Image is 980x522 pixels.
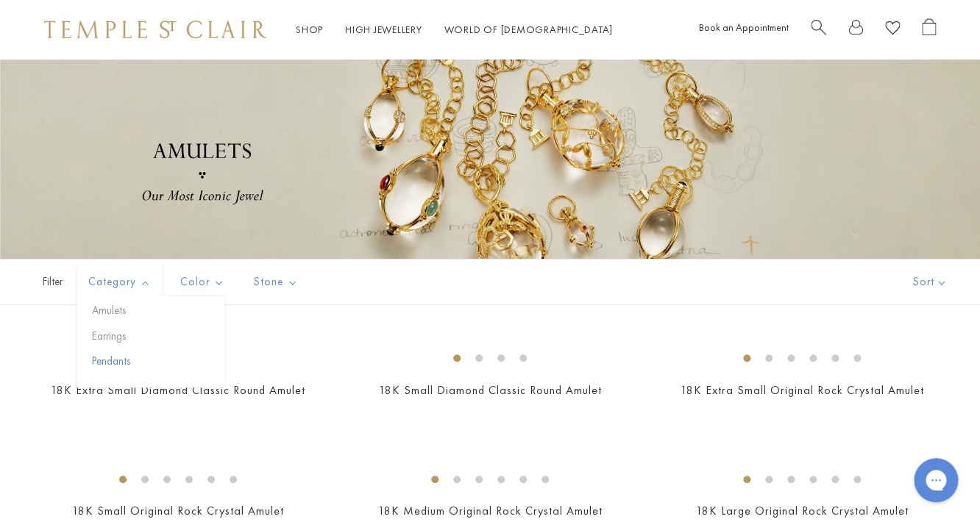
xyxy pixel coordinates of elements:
[77,265,162,298] button: Category
[51,382,305,398] a: 18K Extra Small Diamond Classic Round Amulet
[906,453,965,507] iframe: Gorgias live chat messenger
[922,18,936,41] a: Open Shopping Bag
[72,503,284,518] a: 18K Small Original Rock Crystal Amulet
[296,23,323,36] a: ShopShop
[680,382,923,398] a: 18K Extra Small Original Rock Crystal Amulet
[695,503,908,518] a: 18K Large Original Rock Crystal Amulet
[246,273,309,291] span: Stone
[811,18,826,41] a: Search
[169,265,235,298] button: Color
[880,260,980,304] button: Show sort by
[345,23,422,36] a: High JewelleryHigh Jewellery
[44,21,266,38] img: Temple St. Clair
[378,382,601,398] a: 18K Small Diamond Classic Round Amulet
[296,21,613,39] nav: Main navigation
[81,273,162,291] span: Category
[885,18,900,41] a: View Wishlist
[243,265,309,298] button: Stone
[173,273,235,291] span: Color
[444,23,613,36] a: World of [DEMOGRAPHIC_DATA]World of [DEMOGRAPHIC_DATA]
[699,21,789,34] a: Book an Appointment
[377,503,602,518] a: 18K Medium Original Rock Crystal Amulet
